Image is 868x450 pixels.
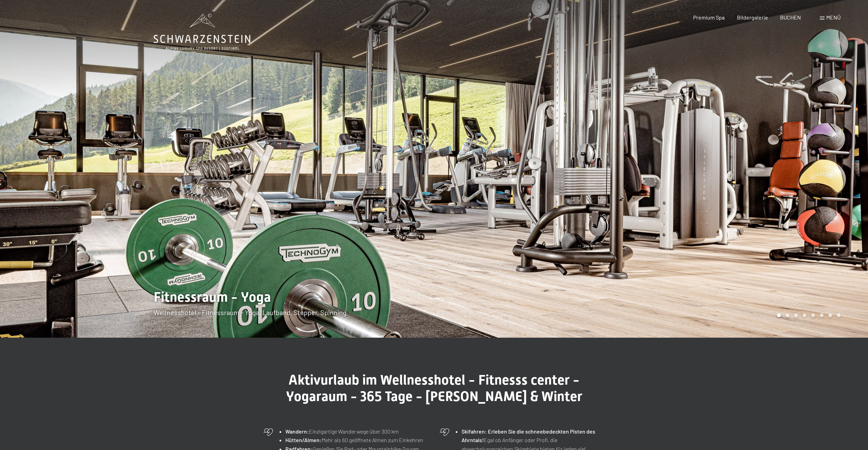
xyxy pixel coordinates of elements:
[794,313,798,317] div: Carousel Page 3
[286,372,582,404] span: Aktivurlaub im Wellnesshotel - Fitnesss center - Yogaraum - 365 Tage - [PERSON_NAME] & Winter
[285,428,309,435] strong: Wandern:
[775,313,841,317] div: Carousel Pagination
[285,436,429,445] li: Mehr als 60 geöffnete Almen zum Einkehren
[285,427,429,436] li: Einzigartige Wanderwege über 300 km
[786,313,789,317] div: Carousel Page 2
[820,313,824,317] div: Carousel Page 6
[811,313,815,317] div: Carousel Page 5
[777,313,781,317] div: Carousel Page 1 (Current Slide)
[826,14,841,21] span: Menü
[737,14,768,21] a: Bildergalerie
[462,428,595,443] strong: Erleben Sie die schneebedeckten Pisten des Ahrntals!
[803,313,806,317] div: Carousel Page 4
[837,313,841,317] div: Carousel Page 8
[285,437,322,443] strong: Hütten/Almen:
[462,428,487,435] strong: Skifahren:
[693,14,725,21] a: Premium Spa
[828,313,832,317] div: Carousel Page 7
[780,14,801,21] a: BUCHEN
